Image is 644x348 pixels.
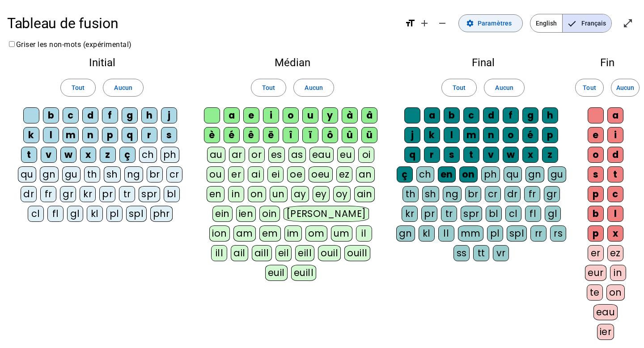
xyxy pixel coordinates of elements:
[358,147,374,163] div: oi
[283,127,299,143] div: î
[43,127,59,143] div: l
[287,166,305,182] div: oe
[616,82,634,93] span: Aucun
[139,147,157,163] div: ch
[484,79,524,97] button: Aucun
[525,166,544,182] div: gn
[284,225,302,242] div: im
[233,225,256,242] div: am
[444,107,460,123] div: b
[251,79,286,97] button: Tout
[103,79,143,97] button: Aucun
[458,14,523,32] button: Paramètres
[305,225,327,242] div: om
[309,147,334,163] div: eau
[550,225,566,242] div: rs
[60,186,76,202] div: gr
[453,245,470,261] div: ss
[102,107,118,123] div: f
[461,206,482,222] div: spr
[607,245,623,261] div: ez
[405,18,415,29] mat-icon: format_size
[207,147,225,163] div: au
[204,57,381,68] h2: Médian
[548,166,566,182] div: gu
[545,206,561,222] div: gl
[236,206,256,222] div: ien
[268,147,285,163] div: es
[106,206,123,222] div: pl
[122,127,138,143] div: q
[404,127,420,143] div: j
[421,206,437,222] div: pr
[459,166,478,182] div: on
[419,18,430,29] mat-icon: add
[41,147,57,163] div: v
[263,127,279,143] div: ë
[361,107,377,123] div: â
[444,127,460,143] div: l
[458,225,483,242] div: mm
[270,186,288,202] div: un
[283,107,299,123] div: o
[606,284,625,301] div: on
[433,14,451,32] button: Diminuer la taille de la police
[139,186,160,202] div: spr
[522,147,538,163] div: x
[231,245,248,261] div: ail
[21,147,37,163] div: t
[100,147,116,163] div: z
[84,166,100,182] div: th
[291,186,309,202] div: ay
[228,186,244,202] div: in
[415,14,433,32] button: Augmenter la taille de la police
[623,18,633,29] mat-icon: open_in_full
[530,225,547,242] div: rr
[619,14,637,32] button: Entrer en plein écran
[28,206,44,222] div: cl
[544,186,560,202] div: gr
[119,186,135,202] div: tr
[463,127,479,143] div: m
[504,186,521,202] div: dr
[530,14,562,32] span: English
[102,127,118,143] div: p
[396,225,415,242] div: gn
[395,57,571,68] h2: Final
[361,127,377,143] div: ü
[585,265,606,281] div: eur
[224,127,240,143] div: é
[473,245,489,261] div: tt
[43,107,59,123] div: b
[318,245,341,261] div: ouil
[542,127,558,143] div: p
[563,14,611,32] span: Français
[72,82,85,93] span: Tout
[481,166,500,182] div: ph
[588,225,604,242] div: p
[82,107,98,123] div: d
[588,245,604,261] div: er
[463,107,479,123] div: c
[67,206,83,222] div: gl
[530,14,612,33] mat-button-toggle-group: Language selection
[610,265,626,281] div: in
[588,186,604,202] div: p
[424,127,440,143] div: k
[444,147,460,163] div: s
[542,107,558,123] div: h
[141,127,157,143] div: r
[161,127,177,143] div: s
[542,147,558,163] div: z
[441,206,457,222] div: tr
[62,166,80,182] div: gu
[252,245,272,261] div: aill
[147,166,163,182] div: br
[263,107,279,123] div: i
[209,225,230,242] div: ion
[585,57,630,68] h2: Fin
[60,79,96,97] button: Tout
[259,206,280,222] div: oin
[588,147,604,163] div: o
[478,18,512,29] span: Paramètres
